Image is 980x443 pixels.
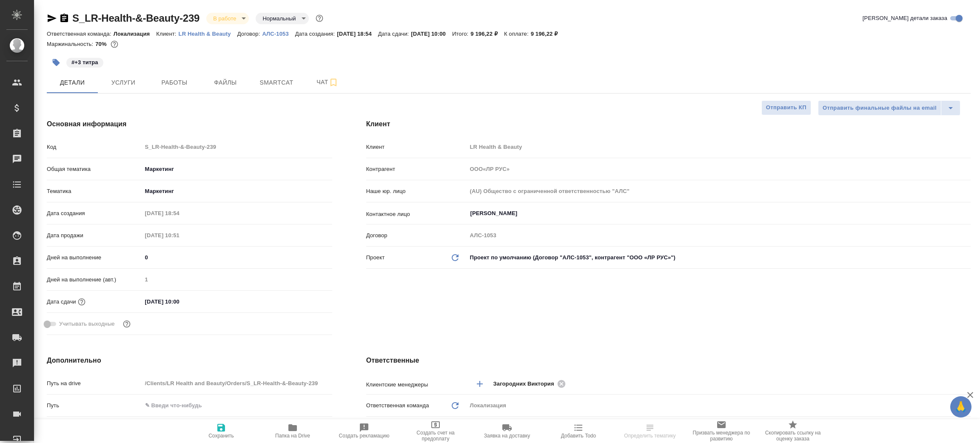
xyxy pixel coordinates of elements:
button: Создать счет на предоплату [400,419,471,443]
svg: Подписаться [328,77,339,88]
input: Пустое поле [467,141,971,153]
div: split button [818,100,960,116]
p: Дата создания: [295,31,337,37]
button: Добавить Todo [543,419,614,443]
input: Пустое поле [142,141,332,153]
span: Учитывать выходные [59,320,115,328]
input: Пустое поле [142,273,332,286]
span: Отправить финальные файлы на email [823,103,937,113]
p: Ответственная команда: [47,31,114,37]
p: 9 196,22 ₽ [470,31,504,37]
p: Дата сдачи [47,298,76,306]
span: Загородних Виктория [493,380,559,388]
span: Заявка на доставку [484,433,530,439]
input: Пустое поле [467,163,971,175]
span: Скопировать ссылку на оценку заказа [762,430,823,442]
p: Клиент [366,143,467,151]
input: Пустое поле [142,229,217,241]
h4: Ответственные [366,355,971,366]
input: Пустое поле [142,207,217,219]
div: Локализация [467,398,971,413]
div: В работе [256,13,308,24]
a: АЛС-1053 [262,30,295,37]
h4: Дополнительно [47,355,332,366]
p: Проект [366,253,385,262]
p: Ответственная команда [366,401,429,410]
span: Папка на Drive [275,433,310,439]
button: Отправить КП [761,100,811,115]
span: Определить тематику [624,433,675,439]
input: ✎ Введи что-нибудь [142,295,217,308]
input: Пустое поле [467,229,971,241]
button: Сохранить [185,419,257,443]
input: Пустое поле [142,377,332,389]
p: #+3 титра [71,58,98,67]
h4: Основная информация [47,119,332,129]
p: 9 196,22 ₽ [531,31,564,37]
p: Путь на drive [47,379,142,388]
input: ✎ Введи что-нибудь [142,399,332,412]
p: Общая тематика [47,165,142,173]
p: Тематика [47,187,142,196]
button: 2268.72 RUB; [109,39,120,50]
input: Пустое поле [467,185,971,197]
button: Open [966,213,968,214]
button: В работе [211,15,239,22]
button: Скопировать ссылку [59,13,69,23]
p: Итого: [452,31,470,37]
p: К оплате: [504,31,531,37]
button: Создать рекламацию [328,419,400,443]
p: [DATE] 10:00 [411,31,452,37]
span: Работы [154,77,195,88]
p: Путь [47,401,142,410]
p: Дата создания [47,209,142,218]
p: Контактное лицо [366,210,467,219]
span: Добавить Todo [561,433,596,439]
p: Дней на выполнение (авт.) [47,275,142,284]
button: Доп статусы указывают на важность/срочность заказа [314,13,325,24]
p: Дата продажи [47,231,142,240]
a: LR Health & Beauty [179,30,237,37]
a: S_LR-Health-&-Beauty-239 [72,12,199,24]
button: Open [966,383,968,385]
div: Маркетинг [142,162,332,176]
p: Локализация [114,31,157,37]
h4: Клиент [366,119,971,129]
span: Smartcat [256,77,297,88]
button: Определить тематику [614,419,686,443]
p: Маржинальность: [47,41,95,47]
button: Отправить финальные файлы на email [818,100,941,116]
p: АЛС-1053 [262,31,295,37]
span: Файлы [205,77,246,88]
button: Добавить тэг [47,53,66,72]
button: Скопировать ссылку для ЯМессенджера [47,13,57,23]
span: Создать счет на предоплату [405,430,466,442]
span: +3 титра [66,58,104,65]
div: Проект по умолчанию (Договор "АЛС-1053", контрагент "ООО «ЛР РУС»") [467,250,971,265]
p: Клиентские менеджеры [366,381,467,389]
div: Маркетинг [142,184,332,199]
button: Нормальный [260,15,298,22]
button: Добавить менеджера [470,374,490,394]
button: Если добавить услуги и заполнить их объемом, то дата рассчитается автоматически [76,296,87,307]
input: ✎ Введи что-нибудь [142,251,332,264]
p: LR Health & Beauty [179,31,237,37]
button: Выбери, если сб и вс нужно считать рабочими днями для выполнения заказа. [121,318,132,329]
p: Дата сдачи: [378,31,411,37]
p: Код [47,143,142,151]
div: Загородних Виктория [493,378,568,389]
p: Договор: [237,31,262,37]
button: Призвать менеджера по развитию [686,419,757,443]
span: Услуги [103,77,144,88]
span: [PERSON_NAME] детали заказа [863,14,947,23]
p: Наше юр. лицо [366,187,467,196]
span: Чат [307,77,348,88]
button: Заявка на доставку [471,419,543,443]
p: [DATE] 18:54 [337,31,378,37]
p: Дней на выполнение [47,253,142,262]
span: Призвать менеджера по развитию [691,430,752,442]
button: Папка на Drive [257,419,328,443]
span: Сохранить [208,433,234,439]
p: Клиент: [156,31,178,37]
p: Контрагент [366,165,467,173]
